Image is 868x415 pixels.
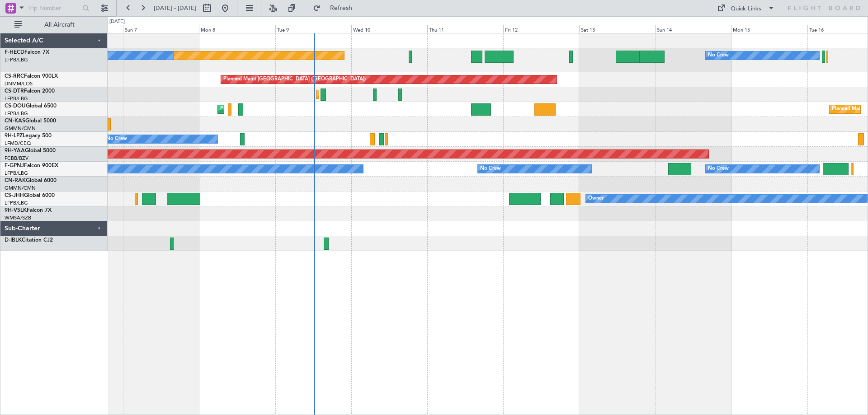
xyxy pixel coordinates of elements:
[351,25,427,33] div: Wed 10
[5,193,24,198] span: CS-JHH
[5,200,28,206] a: LFPB/LBG
[5,74,24,79] span: CS-RRC
[655,25,731,33] div: Sun 14
[5,133,23,139] span: 9H-LPZ
[5,118,56,124] a: CN-KASGlobal 5000
[5,208,27,213] span: 9H-VSLK
[199,25,275,33] div: Mon 8
[220,103,363,116] div: Planned Maint [GEOGRAPHIC_DATA] ([GEOGRAPHIC_DATA])
[708,162,729,176] div: No Crew
[5,238,53,243] a: D-IBLKCitation CJ2
[309,1,363,15] button: Refresh
[5,208,52,213] a: 9H-VSLKFalcon 7X
[5,118,25,124] span: CN-KAS
[731,5,761,14] div: Quick Links
[708,49,729,62] div: No Crew
[5,163,24,168] span: F-GPNJ
[28,1,80,15] input: Trip Number
[109,18,125,26] div: [DATE]
[24,22,95,28] span: All Aircraft
[5,140,31,147] a: LFMD/CEQ
[5,133,52,139] a: 9H-LPZLegacy 500
[5,155,28,162] a: FCBB/BZV
[5,193,55,198] a: CS-JHHGlobal 6000
[5,80,33,87] a: DNMM/LOS
[5,148,56,154] a: 9H-YAAGlobal 5000
[5,95,28,102] a: LFPB/LBG
[5,110,28,117] a: LFPB/LBG
[5,103,26,109] span: CS-DOU
[427,25,503,33] div: Thu 11
[5,178,26,183] span: CN-RAK
[5,89,55,94] a: CS-DTRFalcon 2000
[731,25,807,33] div: Mon 15
[588,192,604,205] div: Owner
[5,170,28,177] a: LFPB/LBG
[5,125,36,132] a: GMMN/CMN
[319,88,424,101] div: Planned Maint Mugla ([GEOGRAPHIC_DATA])
[5,56,28,63] a: LFPB/LBG
[322,5,360,11] span: Refresh
[5,50,24,55] span: F-HECD
[712,1,779,15] button: Quick Links
[5,103,57,109] a: CS-DOUGlobal 6500
[10,18,98,32] button: All Aircraft
[5,148,25,154] span: 9H-YAA
[223,73,366,86] div: Planned Maint [GEOGRAPHIC_DATA] ([GEOGRAPHIC_DATA])
[5,74,58,79] a: CS-RRCFalcon 900LX
[579,25,655,33] div: Sat 13
[123,25,199,33] div: Sun 7
[5,185,36,191] a: GMMN/CMN
[480,162,501,176] div: No Crew
[5,163,58,168] a: F-GPNJFalcon 900EX
[106,132,127,146] div: No Crew
[5,214,31,221] a: WMSA/SZB
[5,89,24,94] span: CS-DTR
[275,25,351,33] div: Tue 9
[5,178,57,183] a: CN-RAKGlobal 6000
[503,25,579,33] div: Fri 12
[154,4,196,12] span: [DATE] - [DATE]
[5,50,49,55] a: F-HECDFalcon 7X
[5,238,22,243] span: D-IBLK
